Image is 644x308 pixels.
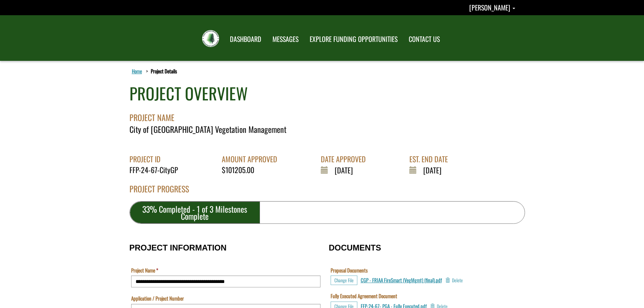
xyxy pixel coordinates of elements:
[361,276,442,284] a: CGP - FRIAA FireSmart (VegMgmt) (final).pdf
[445,276,463,285] button: Delete
[267,31,304,48] a: MESSAGES
[129,154,183,164] div: PROJECT ID
[321,165,371,175] div: [DATE]
[409,165,453,175] div: [DATE]
[129,165,183,175] div: FFP-24-67-CityGP
[131,295,184,302] label: Application / Project Number
[202,30,219,47] img: FRIAA Submissions Portal
[129,82,248,105] div: PROJECT OVERVIEW
[321,154,371,164] div: DATE APPROVED
[144,68,177,75] li: Project Details
[129,243,322,252] h3: PROJECT INFORMATION
[469,2,510,13] span: [PERSON_NAME]
[224,29,445,48] nav: Main Navigation
[130,202,260,223] div: 33% Completed - 1 of 3 Milestones Complete
[130,67,143,75] a: Home
[331,292,397,300] label: Fully Executed Agreement Document
[131,276,320,287] input: Project Name
[331,267,368,274] label: Proposal Documents
[129,183,525,201] div: PROJECT PROGRESS
[222,154,282,164] div: AMOUNT APPROVED
[222,165,282,175] div: $101205.00
[404,31,445,48] a: CONTACT US
[129,105,525,123] div: PROJECT NAME
[331,276,357,285] button: Choose File for Proposal Documents
[329,243,515,252] h3: DOCUMENTS
[225,31,266,48] a: DASHBOARD
[131,267,158,274] label: Project Name
[305,31,403,48] a: EXPLORE FUNDING OPPORTUNITIES
[469,2,515,13] a: Rachelle Breau
[129,123,525,135] div: City of [GEOGRAPHIC_DATA] Vegetation Management
[409,154,453,164] div: EST. END DATE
